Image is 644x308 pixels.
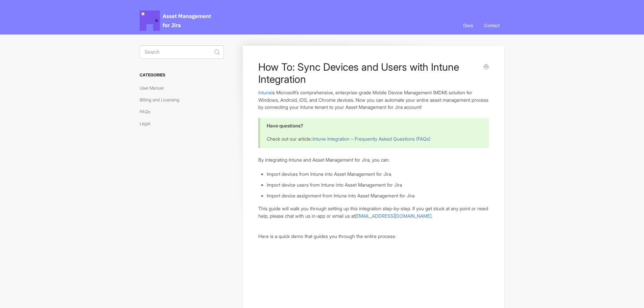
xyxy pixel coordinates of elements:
p: Check out our article:: [267,135,480,143]
h1: How To: Sync Devices and Users with Intune Integration [258,61,478,85]
a: Intune [258,90,271,95]
input: Search [140,45,224,59]
a: [EMAIL_ADDRESS][DOMAIN_NAME] [355,213,431,219]
li: Import devices from Intune into Asset Management for Jira [267,170,488,178]
a: Billing and Licensing [140,94,185,105]
h3: Categories [140,69,224,81]
a: Print this Article [483,64,489,71]
a: Intune Integration – Frequently Asked Questions (FAQs) [313,136,430,142]
p: This guide will walk you through setting up this integration step-by-step. If you get stuck at an... [258,205,488,219]
a: Docs [458,16,478,34]
a: Legal [140,118,156,129]
span: Asset Management for Jira Docs [140,10,212,31]
a: FAQs [140,106,155,117]
a: Contact [479,16,505,34]
a: User Manual [140,82,169,93]
li: Import device users from Intune into Asset Management for Jira [267,181,488,189]
p: By integrating Intune and Asset Management for Jira, you can: [258,156,488,164]
p: Here is a quick demo that guides you through the entire process: [258,233,488,240]
p: is Microsoft’s comprehensive, enterprise-grade Mobile Device Management (MDM) solution for Window... [258,89,488,111]
li: Import device assignment from Intune into Asset Management for Jira [267,192,488,199]
b: Have questions? [267,123,303,128]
